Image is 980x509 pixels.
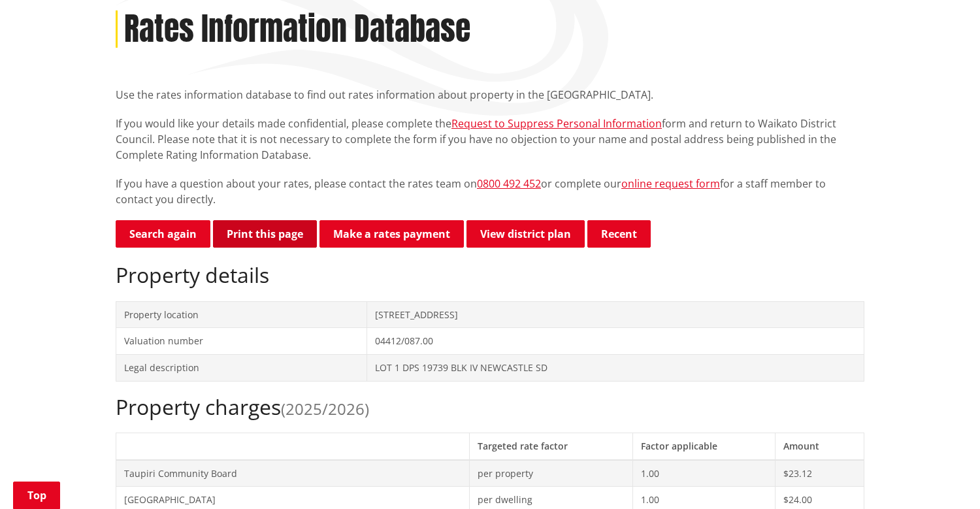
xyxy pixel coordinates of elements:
[775,433,864,459] th: Amount
[116,220,210,248] a: Search again
[451,116,662,131] a: Request to Suppress Personal Information
[466,220,585,248] a: View district plan
[116,301,367,328] td: Property location
[116,460,470,487] td: Taupiri Community Board
[116,176,864,207] p: If you have a question about your rates, please contact the rates team on or complete our for a s...
[116,116,864,163] p: If you would like your details made confidential, please complete the form and return to Waikato ...
[632,460,775,487] td: 1.00
[470,433,633,459] th: Targeted rate factor
[124,10,470,48] h1: Rates Information Database
[367,301,864,328] td: [STREET_ADDRESS]
[621,176,720,191] a: online request form
[213,220,317,248] button: Print this page
[319,220,464,248] a: Make a rates payment
[587,220,651,248] button: Recent
[116,354,367,381] td: Legal description
[920,454,967,501] iframe: Messenger Launcher
[632,433,775,459] th: Factor applicable
[470,460,633,487] td: per property
[13,482,60,509] a: Top
[281,398,369,419] span: (2025/2026)
[116,395,864,419] h2: Property charges
[477,176,541,191] a: 0800 492 452
[116,263,864,287] h2: Property details
[775,460,864,487] td: $23.12
[367,354,864,381] td: LOT 1 DPS 19739 BLK IV NEWCASTLE SD
[367,328,864,355] td: 04412/087.00
[116,328,367,355] td: Valuation number
[116,87,864,103] p: Use the rates information database to find out rates information about property in the [GEOGRAPHI...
